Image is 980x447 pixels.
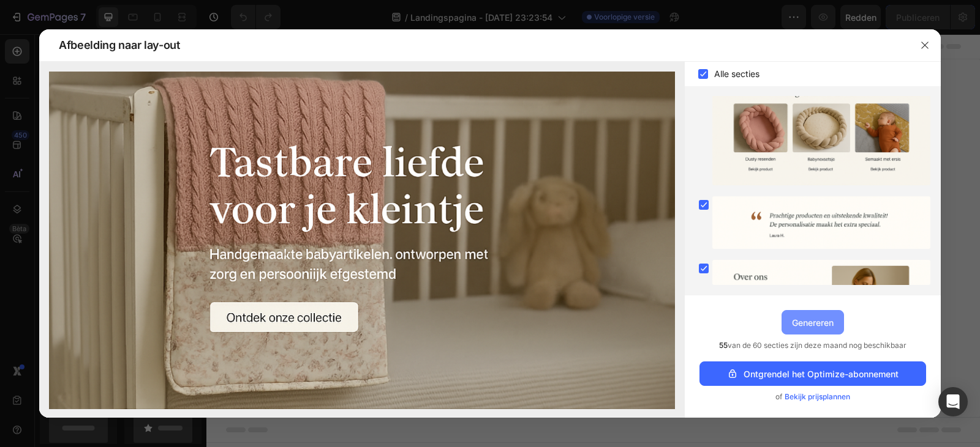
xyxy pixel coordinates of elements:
[785,392,850,401] font: Bekijk prijsplannen
[293,302,481,312] font: Begin met genereren vanuit URL of afbeelding
[272,234,377,259] button: Secties toevoegen
[782,310,844,334] button: Genereren
[719,341,728,350] font: 55
[315,211,458,223] font: Begin met secties uit de zijbalk
[714,68,759,79] font: Alle secties
[728,341,907,350] font: van de 60 secties zijn deze maand nog beschikbaar
[287,241,363,251] font: Secties toevoegen
[59,39,180,51] font: Afbeelding naar lay-out
[399,241,487,251] font: Elementen toevoegen
[385,234,502,259] button: Elementen toevoegen
[744,369,899,379] font: Ontgrendel het Optimize-abonnement
[792,317,834,328] font: Genereren
[775,392,782,401] font: of
[938,387,968,416] div: Open Intercom Messenger
[699,361,926,386] button: Ontgrendel het Optimize-abonnement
